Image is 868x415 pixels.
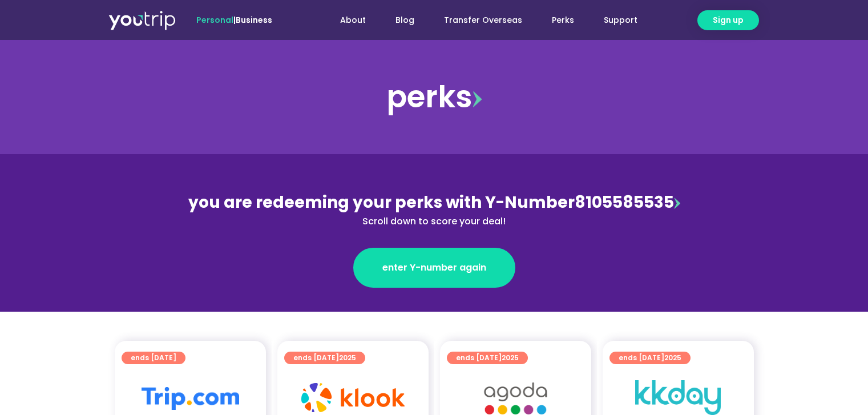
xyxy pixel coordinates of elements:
span: ends [DATE] [619,352,681,364]
span: 2025 [664,353,681,362]
div: Scroll down to score your deal! [187,215,682,228]
span: Personal [196,14,233,26]
a: enter Y-number again [353,248,515,288]
span: 2025 [502,353,519,362]
a: Perks [537,10,589,31]
span: | [196,14,272,26]
a: ends [DATE]2025 [447,352,528,364]
span: Sign up [713,14,744,26]
a: Blog [381,10,429,31]
a: Business [236,14,272,26]
span: you are redeeming your perks with Y-Number [188,191,575,213]
span: ends [DATE] [293,352,356,364]
a: ends [DATE]2025 [284,352,365,364]
span: 2025 [339,353,356,362]
a: Transfer Overseas [429,10,537,31]
a: About [325,10,381,31]
a: Support [589,10,652,31]
nav: Menu [303,10,652,31]
span: ends [DATE] [131,352,176,364]
div: 8105585535 [187,191,682,228]
a: ends [DATE] [122,352,185,364]
span: enter Y-number again [382,261,486,275]
span: ends [DATE] [456,352,519,364]
a: Sign up [697,10,759,30]
a: ends [DATE]2025 [609,352,691,364]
